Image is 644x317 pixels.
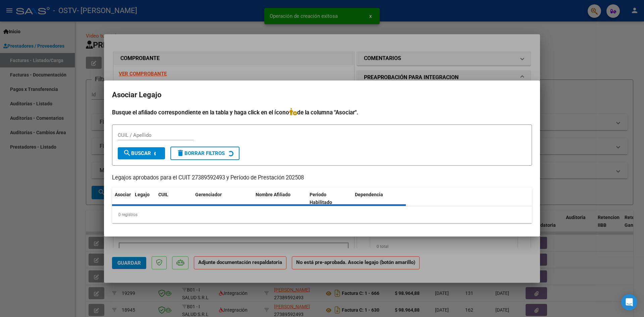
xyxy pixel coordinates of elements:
[135,192,150,197] span: Legajo
[352,188,406,210] datatable-header-cell: Dependencia
[195,192,222,197] span: Gerenciador
[193,188,253,210] datatable-header-cell: Gerenciador
[253,188,307,210] datatable-header-cell: Nombre Afiliado
[256,192,290,197] span: Nombre Afiliado
[156,188,193,210] datatable-header-cell: CUIL
[123,149,131,157] mat-icon: search
[176,150,225,156] span: Borrar Filtros
[112,108,532,117] h4: Busque el afiliado correspondiente en la tabla y haga click en el ícono de la columna "Asociar".
[176,149,184,157] mat-icon: delete
[112,188,132,210] datatable-header-cell: Asociar
[355,192,383,197] span: Dependencia
[310,192,332,205] span: Periodo Habilitado
[621,294,637,310] div: Open Intercom Messenger
[112,206,532,223] div: 0 registros
[112,89,532,101] h2: Asociar Legajo
[170,147,239,160] button: Borrar Filtros
[112,174,532,182] p: Legajos aprobados para el CUIT 27389592493 y Período de Prestación 202508
[307,188,352,210] datatable-header-cell: Periodo Habilitado
[115,192,131,197] span: Asociar
[158,192,168,197] span: CUIL
[123,150,151,156] span: Buscar
[118,147,165,159] button: Buscar
[132,188,156,210] datatable-header-cell: Legajo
